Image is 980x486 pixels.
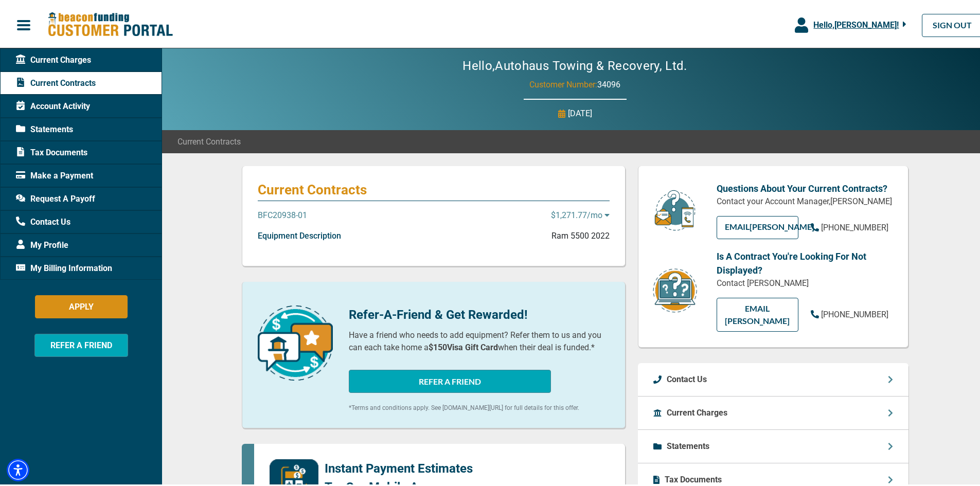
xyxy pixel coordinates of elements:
a: EMAIL [PERSON_NAME] [717,296,798,330]
p: Instant Payment Estimates [325,457,473,476]
p: Have a friend who needs to add equipment? Refer them to us and you can each take home a when thei... [349,327,610,352]
span: Customer Number: [529,78,597,87]
p: Contact [PERSON_NAME] [717,275,893,287]
button: REFER A FRIEND [34,332,128,355]
span: Hello, [PERSON_NAME] ! [813,18,899,28]
p: Current Charges [667,405,727,417]
p: $1,271.77 /mo [551,207,610,220]
p: Contact your Account Manager, [PERSON_NAME] [717,193,893,206]
img: customer-service.png [652,187,698,230]
span: Tax Documents [16,145,87,157]
h2: Hello, Autohaus Towing & Recovery, Ltd. [432,57,718,71]
a: [PHONE_NUMBER] [811,220,888,232]
p: *Terms and conditions apply. See [DOMAIN_NAME][URL] for full details for this offer. [349,401,610,410]
button: APPLY [35,293,128,316]
img: refer-a-friend-icon.png [258,303,333,379]
p: Tax Documents [665,472,722,484]
p: BFC20938-01 [258,207,307,220]
span: Contact Us [16,214,70,226]
span: Current Charges [16,52,91,64]
img: contract-icon.png [652,265,698,312]
span: My Billing Information [16,260,112,273]
p: Refer-A-Friend & Get Rewarded! [349,303,610,322]
span: [PHONE_NUMBER] [821,221,888,230]
span: Make a Payment [16,168,93,180]
p: Current Contracts [258,179,610,196]
span: Request A Payoff [16,191,95,203]
span: Current Contracts [16,75,96,87]
span: Account Activity [16,98,90,111]
span: 34096 [597,78,620,87]
p: [DATE] [568,105,592,118]
a: [PHONE_NUMBER] [811,307,888,319]
b: $150 Visa Gift Card [429,340,498,350]
p: Ram 5500 2022 [551,228,610,240]
p: Equipment Description [258,228,341,240]
p: Contact Us [667,371,707,384]
span: [PHONE_NUMBER] [821,308,888,317]
span: Statements [16,121,73,134]
button: REFER A FRIEND [349,368,551,391]
p: Statements [667,438,709,451]
img: Beacon Funding Customer Portal Logo [47,10,173,36]
div: Accessibility Menu [7,457,29,479]
a: EMAIL[PERSON_NAME] [717,214,798,237]
p: Questions About Your Current Contracts? [717,179,893,193]
p: Is A Contract You're Looking For Not Displayed? [717,247,893,275]
span: My Profile [16,237,68,249]
span: Current Contracts [177,134,241,146]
